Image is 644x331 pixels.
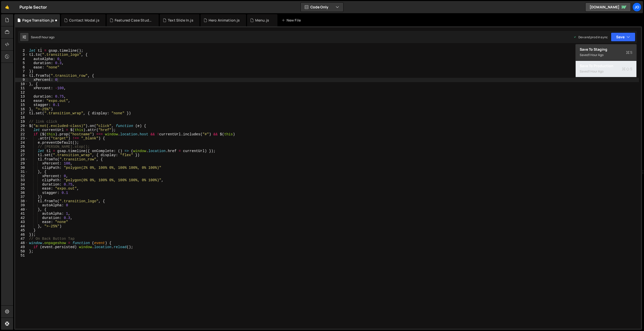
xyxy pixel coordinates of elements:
[15,166,28,170] div: 30
[15,145,28,149] div: 25
[632,3,641,12] a: Jo
[15,187,28,191] div: 35
[15,191,28,195] div: 36
[15,245,28,249] div: 49
[15,224,28,229] div: 44
[255,18,269,23] div: Menu.js
[15,241,28,245] div: 48
[19,4,47,10] div: Purple Sector
[585,3,631,12] a: [DOMAIN_NAME]
[589,69,603,73] div: 1 hour ago
[15,170,28,174] div: 31
[15,120,28,124] div: 19
[576,44,636,61] button: Save to StagingS Saved1 hour ago
[15,157,28,162] div: 28
[15,49,28,53] div: 2
[573,35,608,39] div: Dev and prod in sync
[15,220,28,224] div: 43
[115,18,153,23] div: Featured Case Studies.js
[15,116,28,120] div: 18
[15,228,28,233] div: 45
[281,18,303,23] div: New File
[589,53,603,57] div: 1 hour ago
[15,111,28,116] div: 17
[580,52,632,58] div: Saved
[15,82,28,86] div: 10
[15,61,28,65] div: 5
[301,3,343,12] button: Code Only
[15,233,28,237] div: 46
[40,35,55,39] div: 1 hour ago
[15,149,28,153] div: 26
[15,178,28,182] div: 33
[580,68,632,75] div: Saved
[626,50,632,55] span: S
[15,128,28,132] div: 21
[15,132,28,137] div: 22
[31,35,54,39] div: Saved
[69,18,99,23] div: Contact Modal.js
[15,174,28,178] div: 32
[15,78,28,82] div: 9
[15,90,28,95] div: 12
[622,66,632,71] span: S
[611,32,635,42] button: Save
[15,237,28,241] div: 47
[15,99,28,103] div: 14
[15,182,28,187] div: 34
[15,103,28,107] div: 15
[15,86,28,90] div: 11
[15,212,28,216] div: 41
[168,18,193,23] div: Text Slide In.js
[15,195,28,199] div: 37
[15,161,28,166] div: 29
[1,1,13,13] a: 🤙
[15,65,28,70] div: 6
[15,208,28,212] div: 40
[15,216,28,220] div: 42
[15,74,28,78] div: 8
[15,249,28,254] div: 50
[580,47,632,52] div: Save to Staging
[15,57,28,61] div: 4
[576,61,636,77] button: Save to ProductionS Saved1 hour ago
[209,18,240,23] div: Hero Animation.js
[15,53,28,57] div: 3
[15,136,28,141] div: 23
[15,124,28,128] div: 20
[15,69,28,74] div: 7
[15,199,28,204] div: 38
[15,95,28,99] div: 13
[15,153,28,157] div: 27
[15,253,28,258] div: 51
[15,141,28,145] div: 24
[580,63,632,68] div: Save to Production
[22,18,54,23] div: Page Transition.js
[15,203,28,208] div: 39
[15,107,28,112] div: 16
